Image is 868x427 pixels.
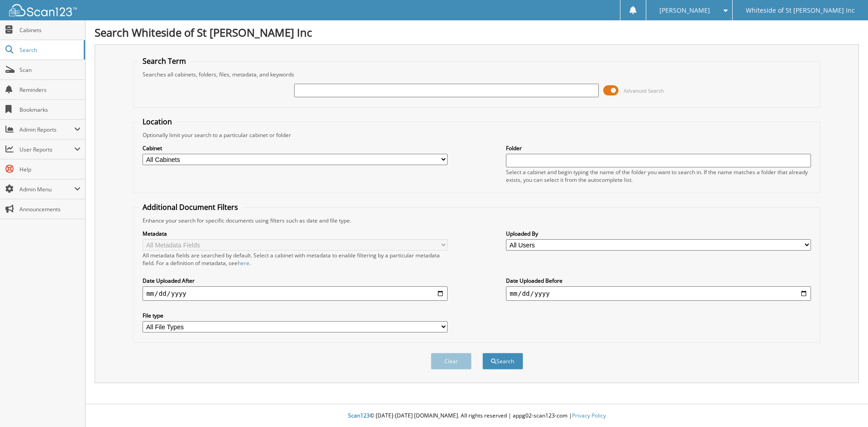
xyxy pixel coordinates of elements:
a: Privacy Policy [572,412,606,419]
label: Folder [506,144,811,152]
div: Enhance your search for specific documents using filters such as date and file type. [138,217,815,224]
label: Date Uploaded Before [506,277,811,285]
label: Metadata [143,230,447,237]
legend: Location [138,117,176,127]
span: [PERSON_NAME] [659,8,710,13]
label: Uploaded By [506,230,811,237]
span: Help [19,166,81,173]
span: Advanced Search [624,87,664,94]
iframe: Chat Widget [823,384,868,427]
span: Scan123 [348,412,370,419]
label: File type [143,312,447,319]
div: All metadata fields are searched by default. Select a cabinet with metadata to enable filtering b... [143,251,447,267]
label: Date Uploaded After [143,277,447,285]
span: Admin Reports [19,126,74,133]
span: User Reports [19,146,74,153]
div: Searches all cabinets, folders, files, metadata, and keywords [138,71,815,78]
span: Scan [19,66,81,74]
div: © [DATE]-[DATE] [DOMAIN_NAME]. All rights reserved | appg02-scan123-com | [86,405,868,427]
legend: Search Term [138,56,191,66]
h1: Search Whiteside of St [PERSON_NAME] Inc [95,25,859,40]
input: start [143,286,447,301]
button: Clear [431,353,472,370]
span: Admin Menu [19,185,74,193]
img: scan123-logo-white.svg [9,4,77,16]
legend: Additional Document Filters [138,202,243,212]
span: Announcements [19,205,81,213]
span: Bookmarks [19,106,81,114]
span: Search [19,46,79,54]
label: Cabinet [143,144,447,152]
button: Search [482,353,523,370]
span: Cabinets [19,26,81,34]
span: Reminders [19,86,81,94]
a: here [238,259,249,267]
div: Select a cabinet and begin typing the name of the folder you want to search in. If the name match... [506,168,811,184]
input: end [506,286,811,301]
span: Whiteside of St [PERSON_NAME] Inc [746,8,855,13]
div: Optionally limit your search to a particular cabinet or folder [138,131,815,139]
